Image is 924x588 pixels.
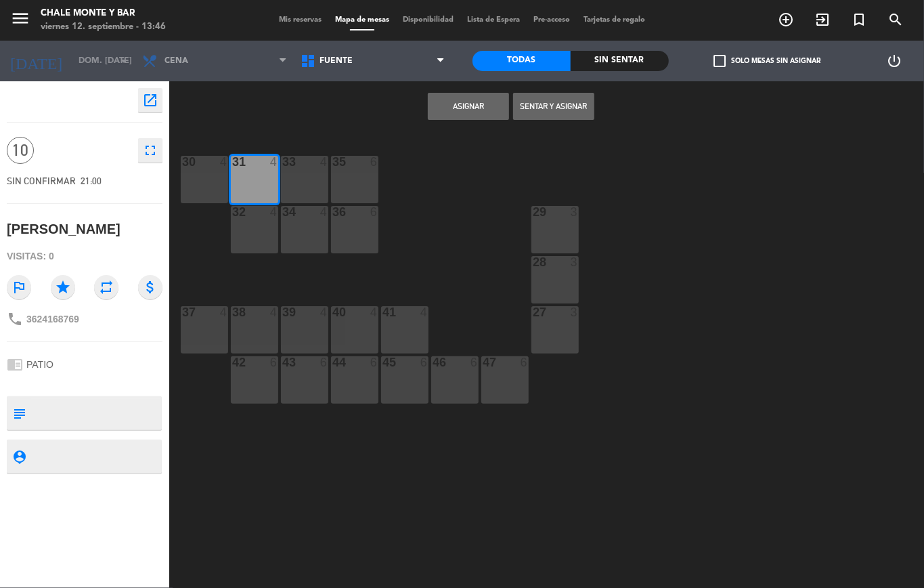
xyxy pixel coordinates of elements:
div: 36 [332,206,333,218]
button: menu [10,8,30,33]
div: 4 [420,306,428,318]
button: Asignar [428,93,509,120]
i: arrow_drop_down [116,53,132,69]
span: Cena [164,56,188,66]
div: 41 [382,306,383,318]
div: 38 [232,306,233,318]
span: Pre-acceso [527,16,577,24]
div: 6 [370,206,378,218]
div: 34 [282,206,283,218]
i: search [887,12,904,28]
div: Todas [472,51,571,71]
span: 10 [7,137,34,164]
div: 40 [332,306,333,318]
div: 33 [282,156,283,168]
div: 4 [220,156,228,168]
div: 4 [270,156,278,168]
div: 6 [270,356,278,369]
div: 6 [370,356,378,369]
span: Mis reservas [272,16,328,24]
div: 6 [521,356,529,369]
div: 6 [470,356,479,369]
div: 28 [533,256,533,268]
div: 6 [420,356,428,369]
span: Lista de Espera [460,16,527,24]
i: person_pin [12,449,26,464]
i: exit_to_app [814,12,831,28]
div: 4 [320,306,328,318]
div: 6 [370,156,378,168]
div: Visitas: 0 [7,245,162,268]
span: Disponibilidad [396,16,460,24]
i: subject [12,406,26,421]
div: [PERSON_NAME] [7,218,120,240]
button: fullscreen [138,138,162,163]
div: 29 [533,206,533,218]
i: turned_in_not [851,12,867,28]
div: 43 [282,356,283,369]
button: Sentar y Asignar [513,93,594,120]
div: 4 [320,156,328,168]
i: power_settings_new [886,53,902,69]
div: 3 [571,206,579,218]
div: Chale Monte y Bar [41,7,166,20]
span: PATIO [26,359,53,370]
div: 4 [220,306,228,318]
i: attach_money [138,275,162,299]
button: open_in_new [138,88,162,112]
i: chrome_reader_mode [7,356,23,373]
span: 3624168769 [26,314,79,324]
div: 44 [332,356,333,369]
label: Solo mesas sin asignar [713,55,820,67]
span: FUENTE [320,56,353,66]
i: repeat [94,275,118,299]
span: Mapa de mesas [328,16,396,24]
div: 4 [270,306,278,318]
div: 4 [370,306,378,318]
div: 35 [332,156,333,168]
i: open_in_new [142,92,158,108]
div: 27 [533,306,533,318]
i: outlined_flag [7,275,31,299]
i: menu [10,8,30,28]
i: fullscreen [142,142,158,159]
div: 47 [483,356,483,369]
div: 3 [571,256,579,268]
div: Sin sentar [571,51,669,71]
i: add_circle_outline [778,12,794,28]
div: 4 [270,206,278,218]
div: 32 [232,206,233,218]
span: Tarjetas de regalo [577,16,652,24]
span: 21:00 [81,175,102,186]
div: 3 [571,306,579,318]
span: check_box_outline_blank [713,55,726,67]
div: 42 [232,356,233,369]
div: 4 [320,206,328,218]
div: 6 [320,356,328,369]
i: star [51,275,75,299]
div: 39 [282,306,283,318]
div: 45 [382,356,383,369]
div: 31 [232,156,233,168]
span: SIN CONFIRMAR [7,175,76,186]
div: viernes 12. septiembre - 13:46 [41,20,166,34]
i: phone [7,311,23,327]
